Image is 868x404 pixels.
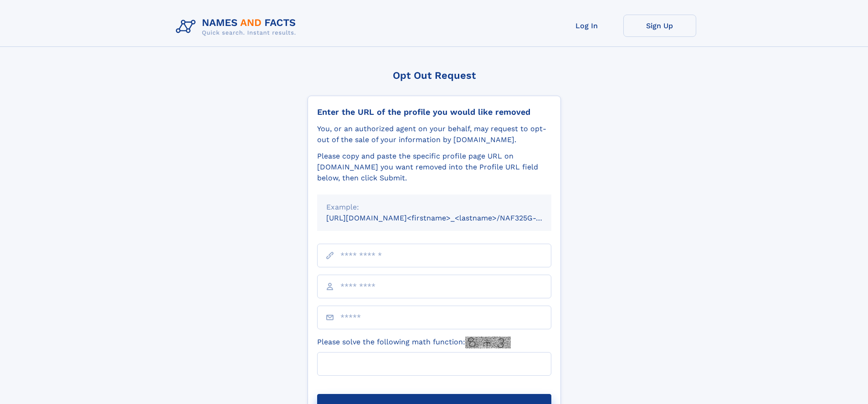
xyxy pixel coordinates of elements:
[317,123,551,145] div: You, or an authorized agent on your behalf, may request to opt-out of the sale of your informatio...
[550,15,623,37] a: Log In
[317,151,551,184] div: Please copy and paste the specific profile page URL on [DOMAIN_NAME] you want removed into the Pr...
[308,70,561,81] div: Opt Out Request
[326,202,542,213] div: Example:
[326,214,569,222] small: [URL][DOMAIN_NAME]<firstname>_<lastname>/NAF325G-xxxxxxxx
[623,15,696,37] a: Sign Up
[317,337,511,348] label: Please solve the following math function:
[317,107,551,117] div: Enter the URL of the profile you would like removed
[172,15,303,39] img: Logo Names and Facts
